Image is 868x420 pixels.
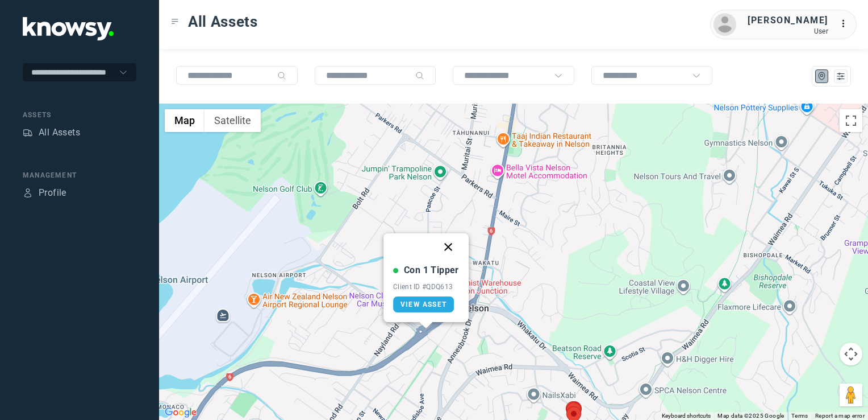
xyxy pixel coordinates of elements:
[23,186,66,200] a: ProfileProfile
[162,405,199,420] img: Google
[23,170,136,180] div: Management
[23,17,114,40] img: Application Logo
[162,405,199,420] a: Open this area in Google Maps (opens a new window)
[205,109,261,132] button: Show satellite imagery
[840,17,853,31] div: :
[435,233,462,261] button: Close
[840,384,862,406] button: Drag Pegman onto the map to open Street View
[840,17,853,32] div: :
[840,343,862,365] button: Map camera controls
[188,11,258,32] span: All Assets
[23,126,80,139] a: AssetsAll Assets
[39,126,80,139] div: All Assets
[415,71,424,80] div: Search
[23,127,33,138] div: Assets
[713,13,736,36] img: avatar.png
[400,300,446,308] span: View Asset
[815,413,865,419] a: Report a map error
[277,71,286,80] div: Search
[817,71,827,81] div: Map
[748,27,828,35] div: User
[39,186,66,200] div: Profile
[404,263,459,277] div: Con 1 Tipper
[393,283,459,291] div: Client ID #QDQ613
[165,109,205,132] button: Show street map
[717,413,784,419] span: Map data ©2025 Google
[171,18,179,26] div: Toggle Menu
[840,19,852,28] tspan: ...
[662,412,711,420] button: Keyboard shortcuts
[836,71,846,81] div: List
[23,188,33,198] div: Profile
[791,413,808,419] a: Terms
[393,297,454,312] a: View Asset
[840,109,862,132] button: Toggle fullscreen view
[748,14,828,27] div: [PERSON_NAME]
[23,110,136,120] div: Assets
